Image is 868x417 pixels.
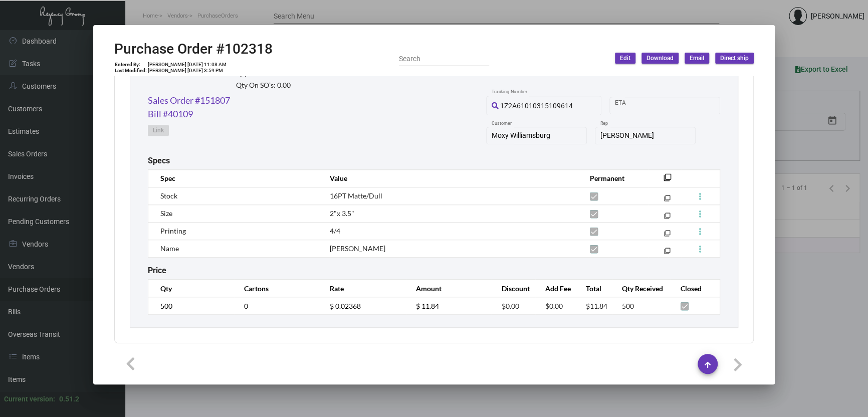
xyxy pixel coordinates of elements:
[330,244,385,253] span: [PERSON_NAME]
[320,169,580,187] th: Value
[615,101,646,109] input: Start date
[664,197,671,203] mat-icon: filter_none
[586,302,607,310] span: $11.84
[160,227,186,235] span: Printing
[153,126,164,135] span: Link
[576,280,612,297] th: Total
[685,53,709,64] button: Email
[646,54,674,63] span: Download
[545,302,563,310] span: $0.00
[148,169,320,187] th: Spec
[664,250,671,256] mat-icon: filter_none
[620,54,630,63] span: Edit
[720,54,749,63] span: Direct ship
[330,227,340,235] span: 4/4
[114,41,273,58] h2: Purchase Order #102318
[664,176,672,184] mat-icon: filter_none
[500,102,573,110] span: 1Z2A61010315109614
[664,215,671,221] mat-icon: filter_none
[148,94,230,107] a: Sales Order #151807
[641,53,679,64] button: Download
[148,107,193,121] a: Bill #40109
[330,209,354,218] span: 2"x 3.5"
[148,156,170,165] h2: Specs
[160,191,177,200] span: Stock
[148,280,234,297] th: Qty
[580,169,648,187] th: Permanent
[664,232,671,239] mat-icon: filter_none
[236,81,312,90] h2: Qty On SO’s: 0.00
[655,101,703,109] input: End date
[160,209,172,218] span: Size
[114,68,147,74] td: Last Modified:
[406,280,492,297] th: Amount
[502,302,519,310] span: $0.00
[492,280,535,297] th: Discount
[671,280,720,297] th: Closed
[234,280,320,297] th: Cartons
[59,394,79,404] div: 0.51.2
[320,280,405,297] th: Rate
[330,191,382,200] span: 16PT Matte/Dull
[114,62,147,68] td: Entered By:
[148,266,166,275] h2: Price
[535,280,576,297] th: Add Fee
[147,62,227,68] td: [PERSON_NAME] [DATE] 11:08 AM
[615,53,635,64] button: Edit
[715,53,754,64] button: Direct ship
[160,244,179,253] span: Name
[4,394,55,404] div: Current version:
[690,54,704,63] span: Email
[622,302,634,310] span: 500
[612,280,671,297] th: Qty Received
[147,68,227,74] td: [PERSON_NAME] [DATE] 3:59 PM
[148,125,169,136] button: Link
